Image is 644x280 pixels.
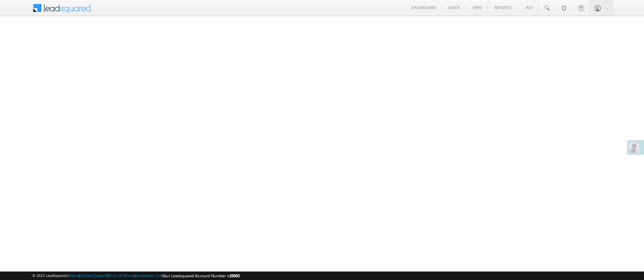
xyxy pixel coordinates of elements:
[69,273,79,278] a: About
[162,273,240,278] span: Your Leadsquared Account Number is
[108,273,134,278] a: Terms of Service
[229,273,240,278] span: 39660
[80,273,107,278] a: Contact Support
[135,273,161,278] a: Acceptable Use
[32,273,240,279] span: © 2025 LeadSquared | | | | |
